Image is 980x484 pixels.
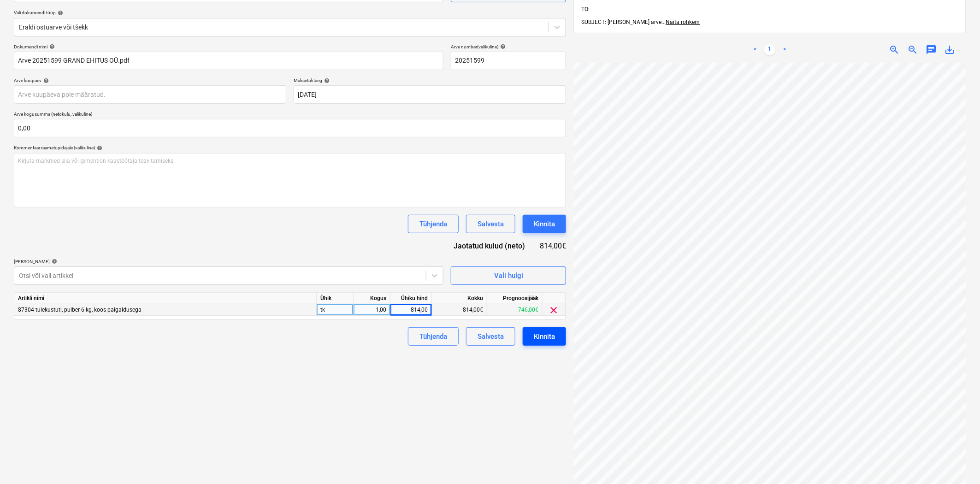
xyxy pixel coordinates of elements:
button: Tühjenda [408,327,459,346]
div: Tühjenda [419,218,447,230]
div: tk [317,304,354,316]
span: zoom_out [907,44,918,55]
div: Dokumendi nimi [14,44,443,50]
span: help [47,44,55,49]
a: Previous page [750,44,761,55]
span: SUBJECT: [PERSON_NAME] arve [581,19,661,25]
div: Arve number (valikuline) [451,44,566,50]
span: clear [549,305,560,316]
div: 814,00 [394,304,428,316]
div: Arve kuupäev [14,77,286,83]
div: Artikli nimi [14,293,317,304]
span: Näita rohkem [666,19,700,25]
button: Kinnita [523,215,566,233]
a: Page 1 is your current page [764,44,775,55]
div: 814,00€ [540,241,566,251]
span: help [95,145,102,151]
div: Vali hulgi [494,270,523,282]
div: Vali dokumendi tüüp [14,10,566,16]
span: help [41,78,49,83]
button: Vali hulgi [451,266,566,285]
button: Salvesta [466,327,515,346]
span: 87304 tulekustuti, pulber 6 kg, koos paigaldusega [18,307,142,313]
p: Arve kogusumma (netokulu, valikuline) [14,111,566,119]
input: Tähtaega pole määratud [294,85,566,104]
span: help [56,10,63,16]
div: Jaotatud kulud (neto) [446,241,540,251]
div: Ühik [317,293,354,304]
div: Salvesta [478,218,504,230]
div: Kinnita [534,331,555,342]
span: zoom_in [889,44,900,55]
div: Maksetähtaeg [294,77,566,83]
button: Salvesta [466,215,515,233]
div: Kogus [354,293,390,304]
button: Kinnita [523,327,566,346]
div: Kommentaar raamatupidajale (valikuline) [14,145,566,151]
a: Next page [779,44,790,55]
div: Kinnita [534,218,555,230]
div: Tühjenda [419,331,447,342]
div: 746,00€ [487,304,543,316]
button: Tühjenda [408,215,459,233]
div: 1,00 [357,304,386,316]
input: Arve kogusumma (netokulu, valikuline) [14,119,566,137]
span: save_alt [944,44,955,55]
input: Dokumendi nimi [14,52,443,70]
span: help [50,259,57,264]
input: Arve number [451,52,566,70]
span: TO: [581,6,590,12]
span: chat [926,44,937,55]
span: help [498,44,506,49]
div: Ühiku hind [390,293,432,304]
div: Salvesta [478,331,504,342]
input: Arve kuupäeva pole määratud. [14,85,286,104]
div: Prognoosijääk [487,293,543,304]
div: Kokku [432,293,487,304]
span: help [322,78,330,83]
div: [PERSON_NAME] [14,259,443,265]
div: 814,00€ [432,304,487,316]
span: ... [661,19,700,25]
